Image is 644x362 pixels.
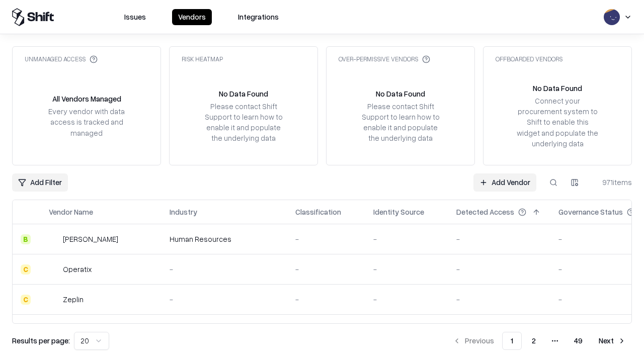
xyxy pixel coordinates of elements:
button: 49 [566,332,591,350]
div: Connect your procurement system to Shift to enable this widget and populate the underlying data [516,96,599,149]
button: Integrations [232,9,285,25]
button: 1 [502,332,522,350]
div: Every vendor with data access is tracked and managed [45,106,128,138]
div: C [21,295,31,305]
div: - [373,264,440,275]
img: Zeplin [49,295,59,305]
img: Operatix [49,264,59,275]
div: Over-Permissive Vendors [339,55,430,63]
div: Industry [170,207,197,217]
div: - [456,294,542,305]
img: Deel [49,234,59,244]
a: Add Vendor [473,173,536,192]
div: - [373,294,440,305]
div: - [295,264,357,275]
button: Issues [118,9,152,25]
div: No Data Found [533,83,582,94]
div: No Data Found [376,88,425,99]
div: C [21,264,31,275]
div: Unmanaged Access [25,55,98,63]
div: Governance Status [558,207,623,217]
div: No Data Found [219,88,268,99]
div: Detected Access [456,207,514,217]
div: - [456,234,542,244]
div: - [295,294,357,305]
div: Please contact Shift Support to learn how to enable it and populate the underlying data [359,101,442,144]
div: Zeplin [63,294,84,305]
div: Human Resources [170,234,279,244]
button: Next [593,332,632,350]
div: Identity Source [373,207,424,217]
button: 2 [524,332,544,350]
button: Vendors [172,9,212,25]
div: - [170,294,279,305]
div: - [456,264,542,275]
nav: pagination [447,332,632,350]
div: - [170,264,279,275]
div: Operatix [63,264,92,275]
p: Results per page: [12,335,70,346]
div: All Vendors Managed [52,94,121,104]
div: Risk Heatmap [182,55,223,63]
div: Offboarded Vendors [496,55,562,63]
div: Vendor Name [49,207,93,217]
div: 971 items [592,177,632,188]
div: [PERSON_NAME] [63,234,118,244]
div: - [295,234,357,244]
div: Classification [295,207,341,217]
div: B [21,234,31,244]
button: Add Filter [12,173,68,192]
div: Please contact Shift Support to learn how to enable it and populate the underlying data [202,101,285,144]
div: - [373,234,440,244]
